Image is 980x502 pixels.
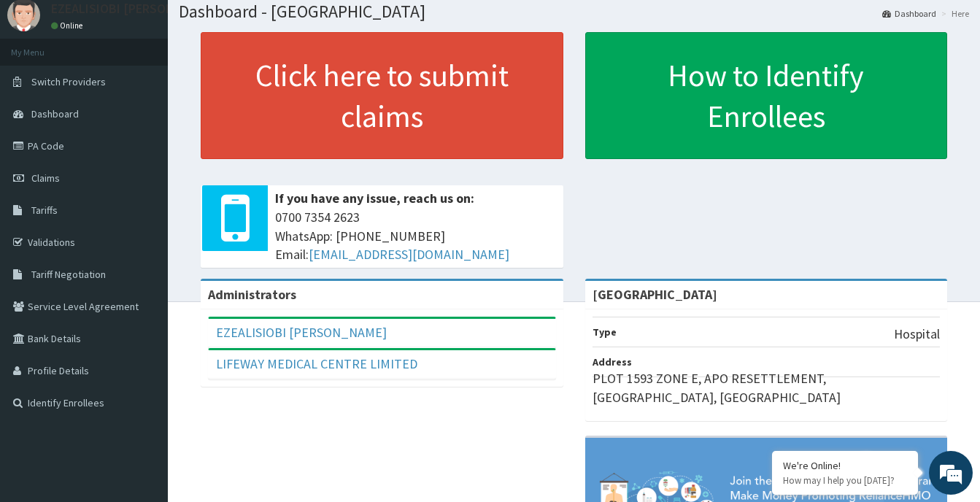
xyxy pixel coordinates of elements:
a: [EMAIL_ADDRESS][DOMAIN_NAME] [309,246,509,263]
b: Address [593,355,632,368]
a: Click here to submit claims [201,32,563,159]
b: If you have any issue, reach us on: [275,190,474,206]
p: Hospital [894,325,940,344]
span: Claims [31,171,60,185]
span: 0700 7354 2623 WhatsApp: [PHONE_NUMBER] Email: [275,208,556,264]
b: Administrators [208,286,296,303]
h1: Dashboard - [GEOGRAPHIC_DATA] [179,2,969,21]
span: Tariff Negotiation [31,268,106,281]
span: Switch Providers [31,75,106,88]
b: Type [593,325,617,339]
a: EZEALISIOBI [PERSON_NAME] [216,324,387,341]
strong: [GEOGRAPHIC_DATA] [593,286,717,303]
a: Dashboard [882,7,936,20]
div: We're Online! [783,459,907,472]
a: LIFEWAY MEDICAL CENTRE LIMITED [216,355,417,372]
a: Online [51,20,86,31]
li: Here [938,7,969,20]
span: Dashboard [31,107,79,120]
p: How may I help you today? [783,474,907,487]
a: How to Identify Enrollees [585,32,948,159]
p: EZEALISIOBI [PERSON_NAME] [51,2,219,15]
span: Tariffs [31,204,58,217]
p: PLOT 1593 ZONE E, APO RESETTLEMENT, [GEOGRAPHIC_DATA], [GEOGRAPHIC_DATA] [593,369,941,406]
